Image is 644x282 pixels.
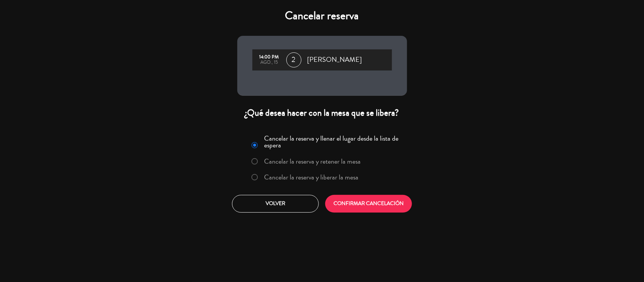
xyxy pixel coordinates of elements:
[237,107,407,119] div: ¿Qué desea hacer con la mesa que se libera?
[325,195,412,213] button: CONFIRMAR CANCELACIÓN
[232,195,319,213] button: Volver
[286,52,301,67] span: 2
[237,9,407,23] h4: Cancelar reserva
[264,135,402,149] label: Cancelar la reserva y llenar el lugar desde la lista de espera
[256,60,283,65] div: ago., 15
[264,174,358,181] label: Cancelar la reserva y liberar la mesa
[307,54,362,66] span: [PERSON_NAME]
[264,158,361,165] label: Cancelar la reserva y retener la mesa
[256,55,283,60] div: 14:00 PM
